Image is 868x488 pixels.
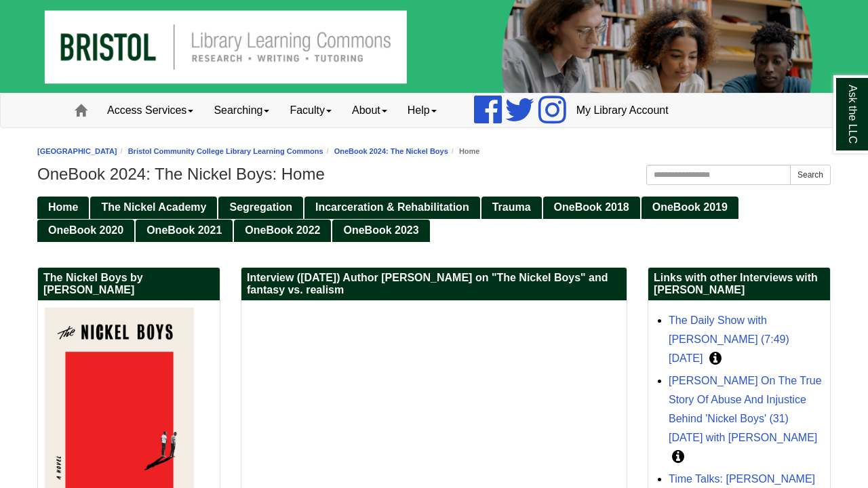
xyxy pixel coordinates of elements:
[566,94,679,127] a: My Library Account
[37,197,89,219] a: Home
[334,147,448,155] a: OneBook 2024: The Nickel Boys
[315,201,469,213] span: Incarceration & Rehabilitation
[332,220,429,242] a: OneBook 2023
[48,201,78,213] span: Home
[101,201,206,213] span: The Nickel Academy
[343,224,418,236] span: OneBook 2023
[48,224,123,236] span: OneBook 2020
[397,94,447,127] a: Help
[37,220,134,242] a: OneBook 2020
[669,375,822,443] a: [PERSON_NAME] On The True Story Of Abuse And Injustice Behind 'Nickel Boys' (31) [DATE] with [PER...
[652,201,728,213] span: OneBook 2019
[234,220,331,242] a: OneBook 2022
[37,145,831,158] nav: breadcrumb
[241,268,627,301] h2: Interview ([DATE]) Author [PERSON_NAME] on "The Nickel Boys" and fantasy vs. realism
[90,197,217,219] a: The Nickel Academy
[648,268,830,301] h2: Links with other Interviews with [PERSON_NAME]
[642,197,738,219] a: OneBook 2019
[37,147,117,155] a: [GEOGRAPHIC_DATA]
[554,201,629,213] span: OneBook 2018
[128,147,323,155] a: Bristol Community College Library Learning Commons
[146,224,222,236] span: OneBook 2021
[304,197,480,219] a: Incarceration & Rehabilitation
[669,314,789,364] a: The Daily Show with [PERSON_NAME] (7:49) [DATE]
[448,145,480,158] li: Home
[203,94,279,127] a: Searching
[37,165,831,184] h1: OneBook 2024: The Nickel Boys: Home
[245,224,320,236] span: OneBook 2022
[38,268,220,301] h2: The Nickel Boys by [PERSON_NAME]
[492,201,531,213] span: Trauma
[543,197,640,219] a: OneBook 2018
[97,94,203,127] a: Access Services
[136,220,233,242] a: OneBook 2021
[481,197,542,219] a: Trauma
[218,197,302,219] a: Segregation
[342,94,397,127] a: About
[229,201,292,213] span: Segregation
[279,94,342,127] a: Faculty
[790,165,831,185] button: Search
[37,195,831,241] div: Guide Pages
